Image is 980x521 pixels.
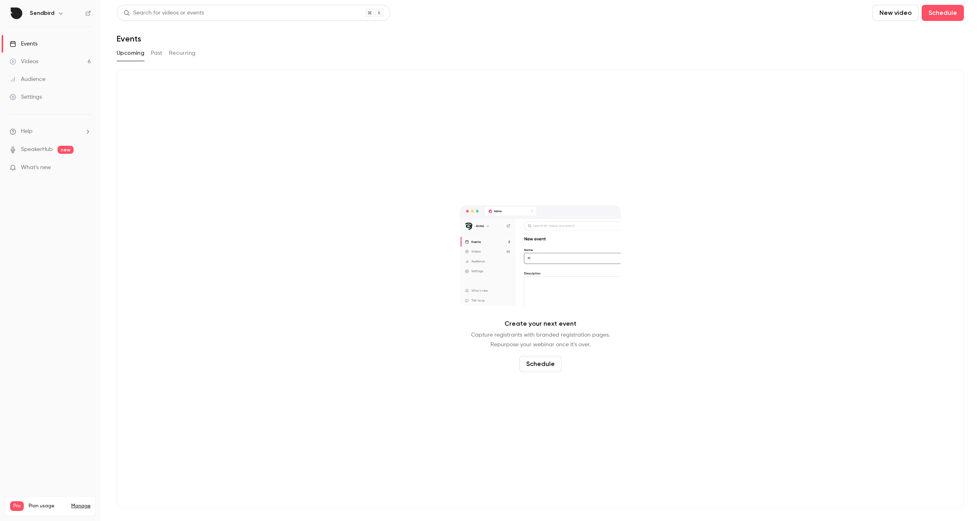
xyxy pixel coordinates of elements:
img: Sendbird [10,7,23,20]
button: Upcoming [117,47,144,60]
span: Help [21,127,33,136]
div: Settings [10,93,42,101]
button: Past [151,47,163,60]
span: What's new [21,163,51,172]
div: Audience [10,75,45,83]
button: New video [873,5,918,21]
button: Recurring [169,47,196,60]
h1: Events [117,34,141,43]
div: Search for videos or events [124,9,204,17]
a: Manage [71,503,91,509]
p: Create your next event [504,319,576,329]
span: new [58,146,74,154]
li: help-dropdown-opener [10,127,91,136]
div: Videos [10,58,38,66]
iframe: Noticeable Trigger [81,164,91,172]
button: Schedule [922,5,964,21]
span: Pro [10,501,24,511]
h6: Sendbird [30,9,54,17]
span: Plan usage [29,503,66,509]
a: SpeakerHub [21,145,53,154]
button: Schedule [519,356,562,372]
p: Capture registrants with branded registration pages. Repurpose your webinar once it's over. [471,330,610,349]
div: Events [10,40,37,48]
